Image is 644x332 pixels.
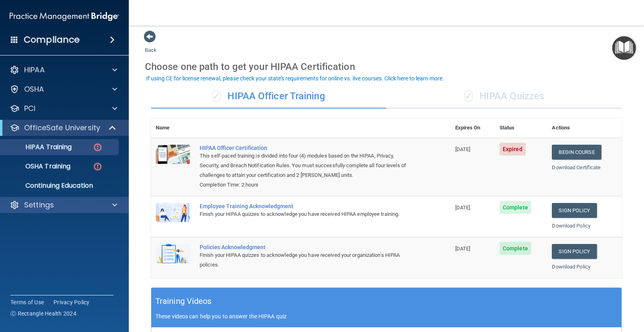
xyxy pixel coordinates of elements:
[93,142,103,152] img: danger-circle.6113f641.png
[10,84,117,94] a: OSHA
[552,264,590,270] a: Download Policy
[145,55,628,78] div: Choose one path to get your HIPAA Certification
[10,309,76,318] span: Ⓒ Rectangle Health 2024
[552,164,601,170] a: Download Certificate
[151,118,195,138] th: Name
[54,298,90,306] a: Privacy Policy
[200,203,410,209] div: Employee Training Acknowledgment
[495,118,547,138] th: Status
[200,250,410,270] div: Finish your HIPAA quizzes to acknowledge you have received your organization’s HIPAA policies.
[24,200,54,210] p: Settings
[155,313,617,320] p: These videos can help you to answer the HIPAA quiz
[455,205,471,211] span: [DATE]
[24,65,45,75] p: HIPAA
[212,90,221,102] span: ✓
[500,143,526,156] span: Expired
[200,180,410,190] div: Completion Time: 2 hours
[10,200,117,210] a: Settings
[455,146,471,152] span: [DATE]
[450,118,495,138] th: Expires On
[10,8,119,25] img: PMB logo
[200,145,410,151] a: HIPAA Officer Certification
[5,143,72,151] p: HIPAA Training
[93,162,103,172] img: danger-circle.6113f641.png
[10,65,117,75] a: HIPAA
[500,242,531,255] span: Complete
[151,84,386,109] div: HIPAA Officer Training
[10,104,117,113] a: PCI
[552,145,601,160] a: Begin Course
[200,244,410,250] div: Policies Acknowledgment
[552,223,590,229] a: Download Policy
[200,151,410,180] div: This self-paced training is divided into four (4) modules based on the HIPAA, Privacy, Security, ...
[547,118,622,138] th: Actions
[24,104,35,113] p: PCI
[155,294,212,308] h5: Training Videos
[500,201,531,214] span: Complete
[10,123,117,133] a: OfficeSafe University
[200,209,410,219] div: Finish your HIPAA quizzes to acknowledge you have received HIPAA employee training.
[386,84,622,109] div: HIPAA Quizzes
[5,182,115,190] p: Continuing Education
[552,244,597,259] a: Sign Policy
[24,123,100,133] p: OfficeSafe University
[552,203,597,218] a: Sign Policy
[145,74,445,82] button: If using CE for license renewal, please check your state's requirements for online vs. live cours...
[24,84,44,94] p: OSHA
[612,36,636,60] button: Open Resource Center
[145,37,157,53] a: Back
[10,298,44,306] a: Terms of Use
[24,34,80,45] h4: Compliance
[464,90,473,102] span: ✓
[455,246,471,252] span: [DATE]
[146,76,444,81] div: If using CE for license renewal, please check your state's requirements for online vs. live cours...
[5,162,70,170] p: OSHA Training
